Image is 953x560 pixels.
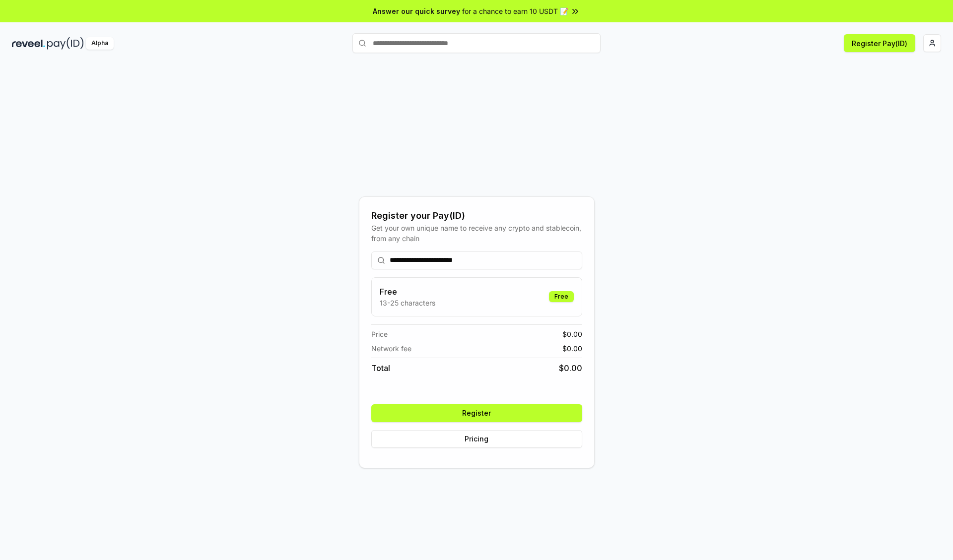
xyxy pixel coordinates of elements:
[371,404,582,422] button: Register
[371,430,582,448] button: Pricing
[380,298,435,308] p: 13-25 characters
[371,209,582,223] div: Register your Pay(ID)
[12,37,45,50] img: reveel_dark
[373,6,460,16] span: Answer our quick survey
[380,286,435,298] h3: Free
[562,329,582,339] span: $ 0.00
[371,362,390,374] span: Total
[844,34,915,52] button: Register Pay(ID)
[562,343,582,354] span: $ 0.00
[371,223,582,244] div: Get your own unique name to receive any crypto and stablecoin, from any chain
[462,6,568,16] span: for a chance to earn 10 USDT 📝
[371,343,411,354] span: Network fee
[371,329,388,339] span: Price
[86,37,114,50] div: Alpha
[47,37,84,50] img: pay_id
[549,291,574,302] div: Free
[559,362,582,374] span: $ 0.00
